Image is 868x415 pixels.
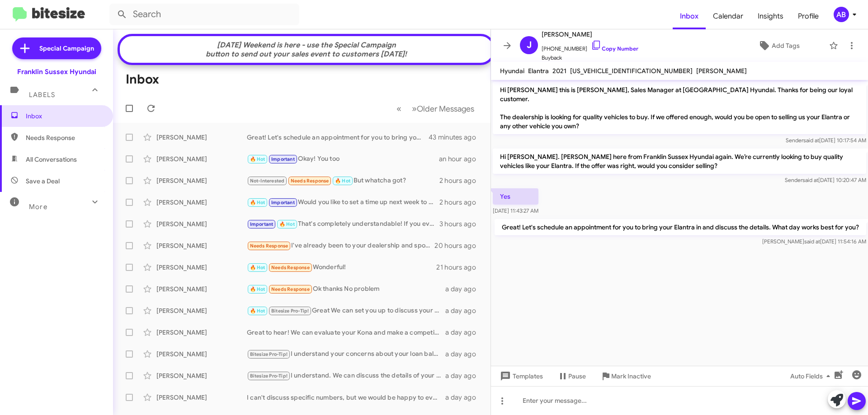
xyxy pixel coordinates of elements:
[250,308,265,314] span: 🔥 Hot
[271,156,295,162] span: Important
[247,306,445,316] div: Great We can set you up to discuss your options when you come in for service. Just reach out and ...
[156,219,247,228] div: [PERSON_NAME]
[445,284,483,294] div: a day ago
[493,82,866,134] p: Hi [PERSON_NAME] this is [PERSON_NAME], Sales Manager at [GEOGRAPHIC_DATA] Hyundai. Thanks for be...
[542,29,638,40] span: [PERSON_NAME]
[126,72,159,87] h1: Inbox
[673,3,706,29] a: Inbox
[491,368,550,384] button: Templates
[786,137,866,144] span: Sender [DATE] 10:17:54 AM
[552,67,566,75] span: 2021
[247,219,439,229] div: That's completely understandable! If you ever reconsider or want to chat in the future, feel free...
[762,238,866,245] span: [PERSON_NAME] [DATE] 11:54:16 AM
[445,306,483,315] div: a day ago
[826,7,858,22] button: AB
[29,203,47,211] span: More
[542,40,638,53] span: [PHONE_NUMBER]
[156,284,247,294] div: [PERSON_NAME]
[250,265,265,270] span: 🔥 Hot
[445,350,483,359] div: a day ago
[396,103,401,114] span: «
[439,198,483,207] div: 2 hours ago
[156,133,247,142] div: [PERSON_NAME]
[406,99,480,118] button: Next
[271,308,309,314] span: Bitesize Pro-Tip!
[247,328,445,337] div: Great to hear! We can evaluate your Kona and make a competitive offer. Let’s schedule a time for ...
[247,262,436,273] div: Wonderful!
[593,368,658,384] button: Mark Inactive
[802,177,818,183] span: said at
[156,241,247,250] div: [PERSON_NAME]
[247,371,445,381] div: I understand. We can discuss the details of your Tucson when you visit the dealership. Let’s sche...
[436,263,483,272] div: 21 hours ago
[791,3,826,29] a: Profile
[250,286,265,292] span: 🔥 Hot
[156,176,247,185] div: [PERSON_NAME]
[550,368,593,384] button: Pause
[156,328,247,337] div: [PERSON_NAME]
[498,368,543,384] span: Templates
[17,67,96,76] div: Franklin Sussex Hyundai
[429,133,483,142] div: 43 minutes ago
[250,200,265,205] span: 🔥 Hot
[570,67,693,75] span: [US_VEHICLE_IDENTIFICATION_NUMBER]
[156,306,247,315] div: [PERSON_NAME]
[611,368,651,384] span: Mark Inactive
[247,133,429,142] div: Great! Let's schedule an appointment for you to bring your Elantra in and discuss the details. Wh...
[493,207,538,214] span: [DATE] 11:43:27 AM
[250,221,274,227] span: Important
[250,351,288,357] span: Bitesize Pro-Tip!
[250,178,285,184] span: Not-Interested
[790,368,834,384] span: Auto Fields
[542,53,638,62] span: Buyback
[247,241,434,251] div: I've already been to your dealership and spoke to [PERSON_NAME]
[412,103,417,114] span: »
[392,99,480,118] nav: Page navigation example
[495,219,866,235] p: Great! Let's schedule an appointment for you to bring your Elantra in and discuss the details. Wh...
[26,177,60,186] span: Save a Deal
[834,7,849,22] div: AB
[26,133,103,142] span: Needs Response
[527,38,532,52] span: J
[247,349,445,359] div: I understand your concerns about your loan balance. We can evaluate your Durango and see how much...
[156,350,247,359] div: [PERSON_NAME]
[26,155,77,164] span: All Conversations
[445,328,483,337] div: a day ago
[804,238,820,245] span: said at
[26,112,103,121] span: Inbox
[29,91,55,99] span: Labels
[247,154,439,164] div: Okay! You too
[439,219,483,228] div: 3 hours ago
[493,149,866,174] p: Hi [PERSON_NAME]. [PERSON_NAME] here from Franklin Sussex Hyundai again. We’re currently looking ...
[247,176,439,186] div: But whatcha got?
[247,284,445,294] div: Ok thanks No problem
[335,178,350,184] span: 🔥 Hot
[528,67,549,75] span: Elantra
[439,154,483,163] div: an hour ago
[250,156,265,162] span: 🔥 Hot
[803,137,819,144] span: said at
[785,177,866,183] span: Sender [DATE] 10:20:47 AM
[417,104,474,114] span: Older Messages
[156,198,247,207] div: [PERSON_NAME]
[156,154,247,163] div: [PERSON_NAME]
[109,4,299,25] input: Search
[279,221,295,227] span: 🔥 Hot
[39,44,94,53] span: Special Campaign
[750,3,791,29] a: Insights
[247,197,439,208] div: Would you like to set a time up next week to come check it out. After the 13th since thats when i...
[696,67,747,75] span: [PERSON_NAME]
[434,241,483,250] div: 20 hours ago
[493,188,538,205] p: Yes
[568,368,586,384] span: Pause
[591,45,638,52] a: Copy Number
[271,286,310,292] span: Needs Response
[250,243,288,249] span: Needs Response
[156,371,247,380] div: [PERSON_NAME]
[500,67,524,75] span: Hyundai
[706,3,750,29] a: Calendar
